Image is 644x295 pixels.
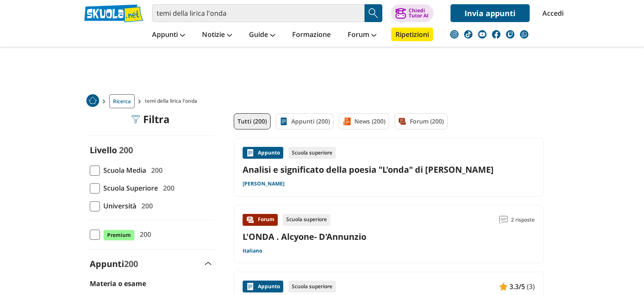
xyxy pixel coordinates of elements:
img: News filtro contenuto [343,117,351,126]
button: Search Button [365,4,382,22]
a: Formazione [290,28,333,43]
img: facebook [492,30,500,39]
span: Premium [103,230,135,241]
div: Chiedi Tutor AI [409,8,428,18]
label: Materia o esame [90,279,146,288]
a: L'ONDA . Alcyone- D'Annunzio [243,231,366,242]
a: Invia appunti [451,4,530,22]
img: WhatsApp [520,30,528,39]
a: Ricerca [109,94,135,108]
a: Home [86,94,99,108]
input: Cerca appunti, riassunti o versioni [152,4,365,22]
span: 200 [148,165,163,176]
div: Scuola superiore [283,214,330,226]
a: Appunti (200) [276,113,334,129]
img: Appunti contenuto [246,149,254,157]
img: youtube [478,30,486,39]
span: 200 [124,258,138,270]
div: Filtra [131,113,170,125]
div: Appunto [243,147,283,159]
span: Scuola Media [100,165,146,176]
a: Forum (200) [394,113,448,129]
a: Appunti [150,28,187,43]
a: Ripetizioni [391,28,433,41]
img: Commenti lettura [499,216,508,224]
img: Filtra filtri mobile [131,115,140,124]
span: 2 risposte [511,214,535,226]
span: Università [100,200,136,211]
img: twitch [506,30,514,39]
span: (3) [527,281,535,292]
a: [PERSON_NAME] [243,180,285,187]
img: Cerca appunti, riassunti o versioni [367,7,380,20]
label: Livello [90,144,117,156]
a: Accedi [542,4,560,22]
img: instagram [450,30,459,39]
span: temi della lirica l'onda [145,94,201,108]
span: 200 [136,229,151,240]
img: tiktok [464,30,473,39]
span: 200 [160,183,174,194]
span: 3.3/5 [509,281,525,292]
span: 200 [119,144,133,156]
img: Appunti filtro contenuto [279,117,288,126]
img: Apri e chiudi sezione [205,262,212,265]
button: ChiediTutor AI [391,4,434,22]
a: News (200) [339,113,389,129]
img: Appunti contenuto [246,282,254,291]
img: Forum filtro contenuto [398,117,406,126]
a: Tutti (200) [234,113,271,129]
label: Appunti [90,258,138,270]
a: Italiano [243,247,262,254]
div: Appunto [243,281,283,292]
div: Scuola superiore [288,281,336,292]
a: Notizie [200,28,234,43]
a: Analisi e significato della poesia "L'onda" di [PERSON_NAME] [243,164,535,175]
a: Guide [247,28,277,43]
div: Scuola superiore [288,147,336,159]
a: Forum [345,28,379,43]
div: Forum [243,214,278,226]
span: 200 [138,200,153,211]
img: Forum contenuto [246,216,254,224]
span: Scuola Superiore [100,183,158,194]
img: Home [86,94,99,107]
img: Appunti contenuto [499,282,508,291]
